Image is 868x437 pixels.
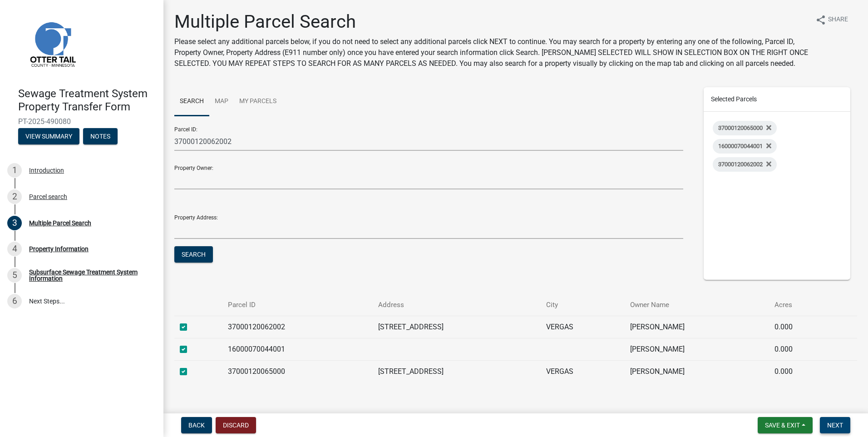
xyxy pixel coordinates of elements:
button: Back [181,417,212,433]
button: Search [174,246,213,263]
td: 0.000 [769,316,833,338]
button: Next [820,417,850,433]
th: Owner Name [625,294,769,316]
td: [STREET_ADDRESS] [373,316,541,338]
h1: Multiple Parcel Search [174,11,808,33]
span: Back [188,422,205,429]
div: Introduction [29,167,64,174]
span: Share [828,15,848,25]
a: Map [209,87,234,116]
button: View Summary [18,128,79,144]
div: 6 [7,294,22,308]
div: 2 [7,189,22,204]
button: Discard [216,417,256,433]
th: City [541,294,625,316]
div: 4 [7,242,22,256]
td: 37000120062002 [222,316,373,338]
a: Search [174,87,209,116]
span: PT-2025-490080 [18,117,145,126]
p: Please select any additional parcels below, if you do not need to select any additional parcels c... [174,36,808,69]
td: [PERSON_NAME] [625,316,769,338]
div: Subsurface Sewage Treatment System Information [29,269,149,282]
div: Selected Parcels [704,87,851,112]
i: share [815,15,826,25]
div: 5 [7,268,22,283]
td: VERGAS [541,316,625,338]
td: [STREET_ADDRESS] [373,360,541,382]
wm-modal-confirm: Summary [18,133,79,140]
td: 16000070044001 [222,338,373,360]
th: Address [373,294,541,316]
span: 37000120062002 [718,161,763,168]
div: Parcel search [29,194,67,200]
div: Multiple Parcel Search [29,220,91,226]
div: 1 [7,163,22,178]
td: 0.000 [769,360,833,382]
button: shareShare [808,11,855,29]
div: 3 [7,216,22,230]
wm-modal-confirm: Notes [83,133,118,140]
td: 0.000 [769,338,833,360]
h4: Sewage Treatment System Property Transfer Form [18,87,156,114]
button: Save & Exit [758,417,813,433]
span: 37000120065000 [718,124,763,131]
span: 16000070044001 [718,143,763,149]
span: Next [827,422,843,429]
th: Parcel ID [222,294,373,316]
button: Notes [83,128,118,144]
th: Acres [769,294,833,316]
td: [PERSON_NAME] [625,360,769,382]
td: 37000120065000 [222,360,373,382]
td: VERGAS [541,360,625,382]
span: Save & Exit [765,422,800,429]
td: [PERSON_NAME] [625,338,769,360]
img: Otter Tail County, Minnesota [18,10,86,78]
div: Property Information [29,246,89,252]
a: My Parcels [234,87,282,116]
